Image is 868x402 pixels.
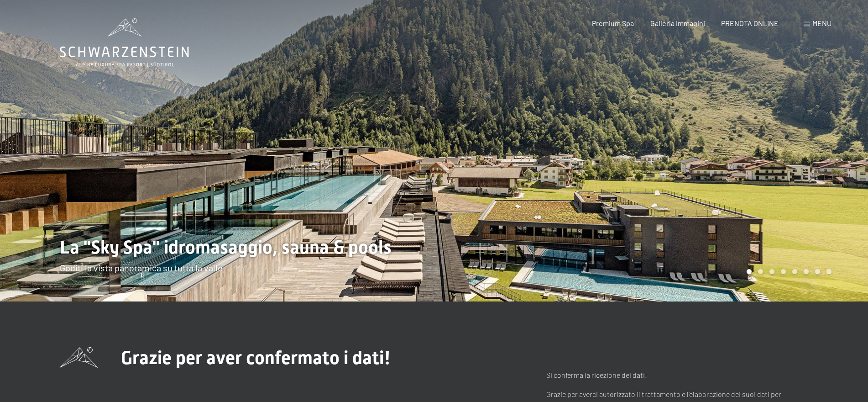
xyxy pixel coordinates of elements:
[781,269,786,274] div: Carousel Page 4
[792,269,797,274] div: Carousel Page 5
[826,269,831,274] div: Carousel Page 8
[758,269,763,274] div: Carousel Page 2
[812,19,831,27] span: Menu
[650,19,705,27] a: Galleria immagini
[769,269,774,274] div: Carousel Page 3
[743,269,831,274] div: Carousel Pagination
[804,269,809,274] div: Carousel Page 6
[815,269,820,274] div: Carousel Page 7
[747,269,752,274] div: Carousel Page 1 (Current Slide)
[721,19,779,27] a: PRENOTA ONLINE
[546,369,808,381] p: Si conferma la ricezione dei dati!
[592,19,634,27] a: Premium Spa
[121,347,391,369] span: Grazie per aver confermato i dati!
